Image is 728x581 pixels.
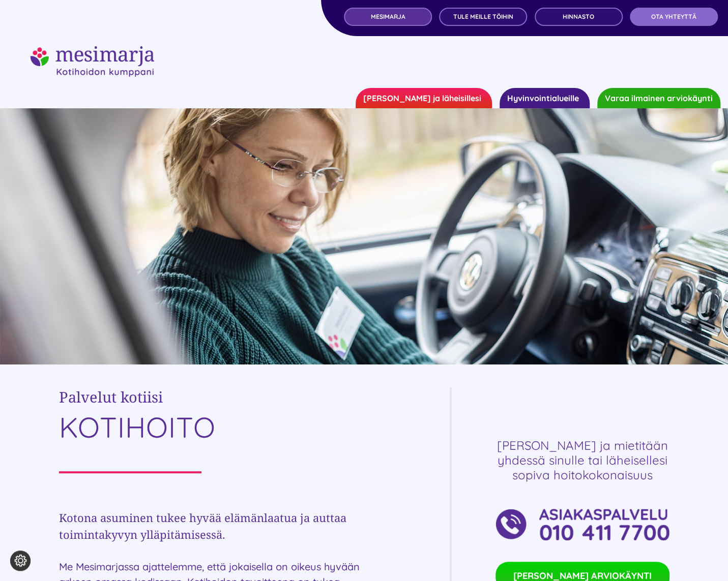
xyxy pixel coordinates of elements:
[453,13,513,20] span: TULE MEILLE TÖIHIN
[563,13,594,20] span: Hinnasto
[59,509,389,543] h3: Kotona asuminen tukee hyvää elämänlaatua ja auttaa toimintakyvyn ylläpitämisessä.
[356,88,492,108] a: [PERSON_NAME] ja läheisillesi
[439,8,527,26] a: TULE MEILLE TÖIHIN
[500,88,590,108] a: Hyvinvointialueille
[535,8,623,26] a: Hinnasto
[370,13,405,20] span: MESIMARJA
[344,8,432,26] a: MESIMARJA
[651,13,696,20] span: OTA YHTEYTTÄ
[31,45,154,57] a: mesimarjasi
[630,8,718,26] a: OTA YHTEYTTÄ
[496,438,669,482] h4: [PERSON_NAME] ja mieti­tään yhdessä si­nulle tai lähei­sellesi sopiva hoitokokonaisuus
[59,412,389,443] h1: KOTIHOITO
[597,88,720,108] a: Varaa ilmainen arviokäynti
[59,387,163,407] span: Palvelut kotiisi
[31,46,154,77] img: Mesimarjasi Kotihoidon kumppani
[10,551,31,571] button: Evästeasetukset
